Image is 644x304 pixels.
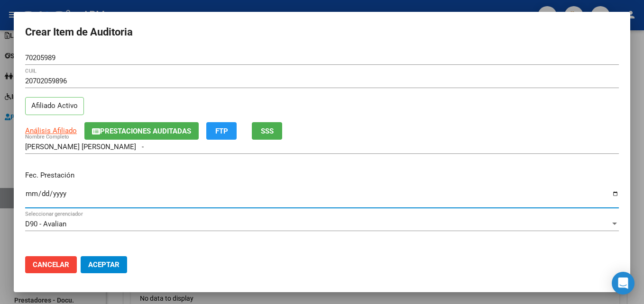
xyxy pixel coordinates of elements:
[25,256,77,273] button: Cancelar
[252,122,282,140] button: SSS
[25,247,619,258] p: Código Prestación (no obligatorio)
[100,127,191,135] span: Prestaciones Auditadas
[261,127,274,135] span: SSS
[84,122,199,140] button: Prestaciones Auditadas
[25,126,77,135] span: Análisis Afiliado
[81,256,127,273] button: Aceptar
[25,220,66,228] span: D90 - Avalian
[612,272,635,295] div: Open Intercom Messenger
[215,127,228,135] span: FTP
[25,170,619,181] p: Fec. Prestación
[25,97,84,116] p: Afiliado Activo
[25,23,619,41] h2: Crear Item de Auditoria
[33,260,69,269] span: Cancelar
[206,122,237,140] button: FTP
[88,260,120,269] span: Aceptar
